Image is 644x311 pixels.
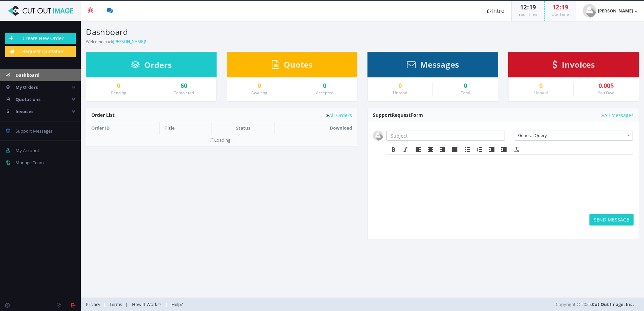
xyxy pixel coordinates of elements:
span: Invoices [15,108,33,114]
strong: [PERSON_NAME] [598,8,633,14]
a: How It Works? [128,301,166,307]
span: : [527,3,529,11]
a: [PERSON_NAME] [576,1,644,21]
div: 0 [438,82,493,89]
span: 12 [552,3,559,11]
small: Pending [111,90,126,96]
a: Privacy [86,301,104,307]
span: Manage Team [15,160,44,166]
span: How It Works? [132,301,161,307]
small: Accepted [316,90,333,96]
div: Italic [399,145,412,154]
img: user_default.jpg [373,131,383,141]
small: Awaiting [251,90,267,96]
span: Support Form [373,112,423,118]
a: Create New Order [5,33,76,44]
a: 0 [91,82,146,89]
img: user_default.jpg [583,4,596,18]
div: Align right [437,145,449,154]
span: Request [392,112,411,118]
div: Align center [424,145,437,154]
span: My Account [15,147,39,153]
a: Help? [168,301,186,307]
a: 0 [514,82,568,89]
div: 0.00$ [579,82,634,89]
a: Invoices [552,63,595,69]
th: Status [212,122,275,134]
a: Orders [131,63,172,69]
a: Terms [106,301,125,307]
a: Quotes [272,63,313,69]
span: Quotes [284,59,313,70]
span: My Orders [15,84,38,90]
span: Order List [91,112,115,118]
span: 19 [561,3,568,11]
a: All Messages [602,113,634,118]
small: Total [461,90,470,96]
small: Unread [393,90,407,96]
small: Completed [173,90,194,96]
a: 0 [232,82,287,89]
span: Support Messages [15,128,53,134]
a: All Orders [326,113,352,118]
div: Align left [412,145,424,154]
input: Subject [386,131,505,141]
a: Request Quotation [5,46,76,57]
div: Bold [387,145,399,154]
small: Our Time [551,11,569,17]
div: Increase indent [498,145,510,154]
a: 60 [156,82,211,89]
span: Orders [144,59,172,70]
th: Title [160,122,212,134]
span: Messages [420,59,459,70]
a: [PERSON_NAME] [113,39,145,44]
a: Cut Out Image, Inc. [592,301,634,307]
div: Bullet list [461,145,474,154]
span: 19 [529,3,536,11]
span: : [559,3,561,11]
th: Order ID [86,122,160,134]
div: Decrease indent [486,145,498,154]
a: Intro [480,1,511,21]
span: Copyright © 2025, [556,301,634,308]
span: Invoices [562,59,595,70]
img: Cut Out Image [5,6,76,16]
div: Justify [449,145,461,154]
th: Download [274,122,357,134]
span: General Query [518,131,624,140]
a: 0 [373,82,427,89]
h3: Dashboard [86,28,357,36]
small: Your Time [518,11,538,17]
td: Loading... [86,134,357,146]
div: | | | [86,298,455,311]
small: You Owe [598,90,614,96]
span: Quotations [15,96,40,102]
div: Clear formatting [511,145,523,154]
small: Unpaid [534,90,548,96]
div: Numbered list [474,145,486,154]
span: Dashboard [15,72,39,78]
a: Messages [407,63,459,69]
iframe: Rich Text Area. Press ALT-F9 for menu. Press ALT-F10 for toolbar. Press ALT-0 for help [387,155,633,207]
a: 0 [297,82,352,89]
span: 12 [520,3,527,11]
button: SEND MESSAGE [589,214,634,226]
small: Welcome back ! [86,39,146,44]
